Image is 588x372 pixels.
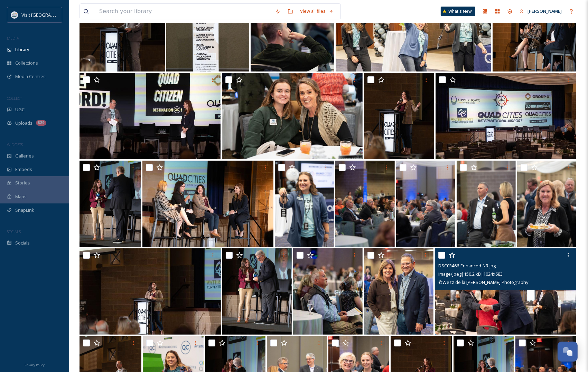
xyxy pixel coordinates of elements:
span: SnapLink [15,207,34,213]
span: Galleries [15,153,34,159]
span: image/jpeg | 150.2 kB | 1024 x 683 [438,271,503,277]
input: Search your library [96,4,272,19]
a: Privacy Policy [25,360,45,369]
img: DSC04107-Enhanced-NR.jpg [80,248,221,335]
span: [PERSON_NAME] [528,8,562,14]
img: DSC03489.jpg [517,161,576,247]
img: DSC03475-Enhanced-NR.jpg [222,73,363,159]
img: DSC03790-Enhanced-NR.jpg [80,161,141,247]
img: QCCVB_VISIT_vert_logo_4c_tagline_122019.svg [11,11,18,18]
img: DSC03797-Enhanced-NR.jpg [222,248,292,335]
img: DSC03943-Enhanced-NR.jpg [396,161,455,247]
span: Library [15,46,29,53]
span: UGC [15,106,25,113]
span: Media Centres [15,73,46,80]
span: COLLECT [7,96,22,101]
span: DSC03466-Enhanced-NR.jpg [438,263,496,269]
a: [PERSON_NAME] [516,4,565,18]
img: DSC03362.jpg [436,73,577,159]
span: SOCIALS [7,229,21,234]
img: DSC04063-Enhanced-NR.jpg [293,248,363,335]
span: Privacy Policy [25,363,45,367]
img: DSC03558-Enhanced-NR.jpg [364,248,433,335]
span: Maps [15,193,27,200]
img: DSC03358.jpg [275,161,334,247]
span: MEDIA [7,36,19,41]
span: Embeds [15,166,32,173]
div: 829 [36,120,46,126]
span: WIDGETS [7,142,23,147]
a: What's New [441,7,475,16]
span: Socials [15,240,30,246]
button: Open Chat [558,342,578,362]
img: DSC04200-Enhanced-NR.jpg [142,161,273,247]
img: DSC04023-Enhanced-NR.jpg [335,161,394,247]
img: DSC04286-Enhanced-NR.jpg [80,73,221,159]
span: Visit [GEOGRAPHIC_DATA] [21,11,75,18]
img: DSC04114-Enhanced-NR.jpg [364,73,434,159]
img: DSC03466-Enhanced-NR.jpg [435,248,576,335]
span: Uploads [15,120,32,126]
img: DSC03540.jpg [457,161,516,247]
span: Stories [15,180,30,186]
a: View all files [297,4,337,18]
span: Collections [15,60,38,66]
span: © Wezz de la [PERSON_NAME] Photography [438,279,528,285]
